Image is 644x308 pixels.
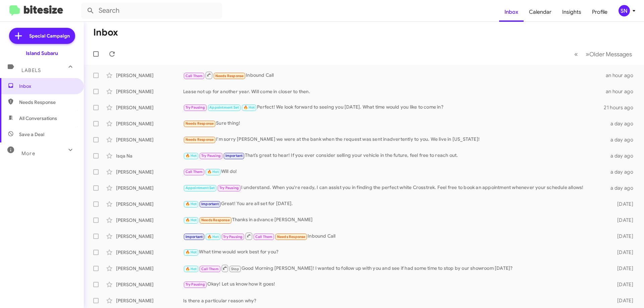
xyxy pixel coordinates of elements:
[116,281,183,288] div: [PERSON_NAME]
[116,169,183,175] div: [PERSON_NAME]
[557,2,587,22] a: Insights
[116,233,183,240] div: [PERSON_NAME]
[606,185,639,191] div: a day ago
[201,153,221,158] span: Try Pausing
[207,170,219,174] span: 🔥 Hot
[81,3,222,19] input: Search
[606,169,639,175] div: a day ago
[570,47,582,61] button: Previous
[587,2,613,22] a: Profile
[183,200,606,208] div: Great! You are all set for [DATE].
[185,235,203,239] span: Important
[185,121,214,126] span: Needs Response
[183,264,606,272] div: Good Morning [PERSON_NAME]! I wanted to follow up with you and see if had some time to stop by ou...
[116,88,183,95] div: [PERSON_NAME]
[606,297,639,304] div: [DATE]
[185,170,203,174] span: Call Them
[116,249,183,256] div: [PERSON_NAME]
[223,235,243,239] span: Try Pausing
[116,136,183,143] div: [PERSON_NAME]
[183,136,606,143] div: I'm sorry [PERSON_NAME] we were at the bank when the request was sent inadvertently to you. We li...
[183,184,606,192] div: I understand. When you're ready, I can assist you in finding the perfect white Crosstrek. Feel fr...
[185,105,205,110] span: Try Pausing
[183,297,606,304] div: Is there a particular reason why?
[582,47,636,61] button: Next
[606,249,639,256] div: [DATE]
[19,131,44,138] span: Save a Deal
[26,50,58,57] div: Island Subaru
[183,152,606,160] div: That’s great to hear! If you ever consider selling your vehicle in the future, feel free to reach...
[201,267,219,271] span: Call Them
[183,104,604,111] div: Perfect! We look forward to seeing you [DATE]. What time would you like to come in?
[185,74,203,78] span: Call Them
[209,105,239,110] span: Appointment Set
[225,153,243,158] span: Important
[183,71,606,79] div: Inbound Call
[9,28,75,44] a: Special Campaign
[19,83,76,89] span: Inbox
[116,72,183,79] div: [PERSON_NAME]
[185,218,197,222] span: 🔥 Hot
[606,281,639,288] div: [DATE]
[183,248,606,256] div: What time would work best for you?
[277,235,306,239] span: Needs Response
[185,153,197,158] span: 🔥 Hot
[606,152,639,159] div: a day ago
[185,250,197,254] span: 🔥 Hot
[183,168,606,176] div: Will do!
[116,185,183,191] div: [PERSON_NAME]
[606,136,639,143] div: a day ago
[571,47,636,61] nav: Page navigation example
[201,202,219,206] span: Important
[19,115,57,122] span: All Conversations
[93,27,118,38] h1: Inbox
[116,297,183,304] div: [PERSON_NAME]
[215,74,244,78] span: Needs Response
[619,5,630,16] div: SN
[183,120,606,127] div: Sure thing!
[219,186,239,190] span: Try Pausing
[29,33,70,39] span: Special Campaign
[589,51,632,58] span: Older Messages
[586,50,589,58] span: »
[183,232,606,240] div: Inbound Call
[21,150,35,157] span: More
[116,217,183,224] div: [PERSON_NAME]
[606,120,639,127] div: a day ago
[116,201,183,207] div: [PERSON_NAME]
[606,233,639,240] div: [DATE]
[201,218,230,222] span: Needs Response
[604,104,639,111] div: 21 hours ago
[606,72,639,79] div: an hour ago
[183,216,606,224] div: Thanks in advance [PERSON_NAME]
[116,152,183,159] div: Isqa Na
[185,137,214,142] span: Needs Response
[183,88,606,95] div: Lease not up for another year. Will come in closer to then.
[613,5,637,16] button: SN
[185,282,205,287] span: Try Pausing
[606,88,639,95] div: an hour ago
[606,265,639,272] div: [DATE]
[574,50,578,58] span: «
[231,267,239,271] span: Stop
[185,186,215,190] span: Appointment Set
[21,67,41,73] span: Labels
[606,201,639,207] div: [DATE]
[207,235,219,239] span: 🔥 Hot
[19,99,76,106] span: Needs Response
[244,105,255,110] span: 🔥 Hot
[524,2,557,22] a: Calendar
[185,267,197,271] span: 🔥 Hot
[116,104,183,111] div: [PERSON_NAME]
[183,281,606,288] div: Okay! Let us know how it goes!
[499,2,524,22] a: Inbox
[116,265,183,272] div: [PERSON_NAME]
[185,202,197,206] span: 🔥 Hot
[606,217,639,224] div: [DATE]
[255,235,273,239] span: Call Them
[116,120,183,127] div: [PERSON_NAME]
